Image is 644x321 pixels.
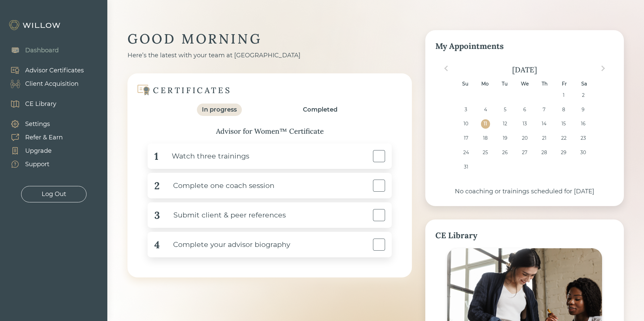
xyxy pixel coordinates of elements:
div: Choose Sunday, August 3rd, 2025 [461,105,470,114]
a: Dashboard [3,44,59,57]
div: Choose Thursday, August 28th, 2025 [540,148,549,157]
div: Choose Wednesday, August 27th, 2025 [520,148,529,157]
a: Upgrade [3,144,63,157]
div: Choose Tuesday, August 12th, 2025 [500,119,509,128]
div: CERTIFICATES [153,85,231,95]
a: Settings [3,117,63,131]
div: Choose Friday, August 8th, 2025 [559,105,568,114]
div: Choose Saturday, August 23rd, 2025 [579,134,588,143]
div: Choose Sunday, August 17th, 2025 [461,134,470,143]
div: Choose Friday, August 22nd, 2025 [559,134,568,143]
div: Tu [500,79,509,88]
div: month 2025-08 [437,91,611,177]
div: Choose Thursday, August 7th, 2025 [540,105,549,114]
div: Upgrade [25,146,52,155]
div: Choose Sunday, August 24th, 2025 [461,148,470,157]
div: Fr [560,79,569,88]
div: Th [540,79,549,88]
div: 2 [154,178,160,193]
div: Advisor for Women™ Certificate [141,126,398,137]
div: Advisor Certificates [25,66,84,75]
div: Choose Wednesday, August 20th, 2025 [520,134,529,143]
div: Su [461,79,470,88]
div: Choose Thursday, August 21st, 2025 [540,134,549,143]
div: Choose Friday, August 1st, 2025 [559,91,568,100]
div: Here’s the latest with your team at [GEOGRAPHIC_DATA] [127,51,412,60]
div: 3 [154,208,160,223]
div: GOOD MORNING [127,30,412,48]
div: [DATE] [435,65,614,74]
div: Choose Wednesday, August 6th, 2025 [520,105,529,114]
div: Mo [480,79,489,88]
a: Client Acquisition [3,77,84,90]
div: In progress [202,105,237,114]
div: Choose Thursday, August 14th, 2025 [540,119,549,128]
div: We [520,79,529,88]
div: Choose Saturday, August 16th, 2025 [579,119,588,128]
div: Complete one coach session [160,178,274,193]
div: 1 [154,149,158,164]
button: Next Month [598,63,608,74]
a: Refer & Earn [3,131,63,144]
div: Complete your advisor biography [160,237,290,252]
div: Completed [303,105,337,114]
div: Choose Tuesday, August 5th, 2025 [500,105,509,114]
div: My Appointments [435,40,614,52]
a: CE Library [3,97,56,111]
div: Watch three trainings [158,149,249,164]
div: Choose Saturday, August 2nd, 2025 [579,91,588,100]
div: Choose Friday, August 29th, 2025 [559,148,568,157]
div: Choose Monday, August 4th, 2025 [481,105,490,114]
div: Choose Tuesday, August 19th, 2025 [500,134,509,143]
div: No coaching or trainings scheduled for [DATE] [435,187,614,196]
div: Choose Monday, August 25th, 2025 [481,148,490,157]
div: Choose Saturday, August 30th, 2025 [579,148,588,157]
div: Choose Wednesday, August 13th, 2025 [520,119,529,128]
a: Advisor Certificates [3,64,84,77]
button: Previous Month [441,63,451,74]
div: Support [25,160,49,169]
img: Willow [8,20,62,30]
div: Refer & Earn [25,133,63,142]
div: Choose Sunday, August 10th, 2025 [461,119,470,128]
div: Choose Monday, August 11th, 2025 [481,119,490,128]
div: Settings [25,120,50,129]
div: Choose Friday, August 15th, 2025 [559,119,568,128]
div: Choose Saturday, August 9th, 2025 [579,105,588,114]
div: Sa [580,79,589,88]
div: CE Library [435,230,614,242]
div: Choose Sunday, August 31st, 2025 [461,163,470,172]
div: 4 [154,237,160,252]
div: Choose Monday, August 18th, 2025 [481,134,490,143]
div: Client Acquisition [25,79,78,88]
div: Dashboard [25,46,59,55]
div: Log Out [42,190,66,199]
div: Choose Tuesday, August 26th, 2025 [500,148,509,157]
div: CE Library [25,100,56,109]
div: Submit client & peer references [160,208,286,223]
